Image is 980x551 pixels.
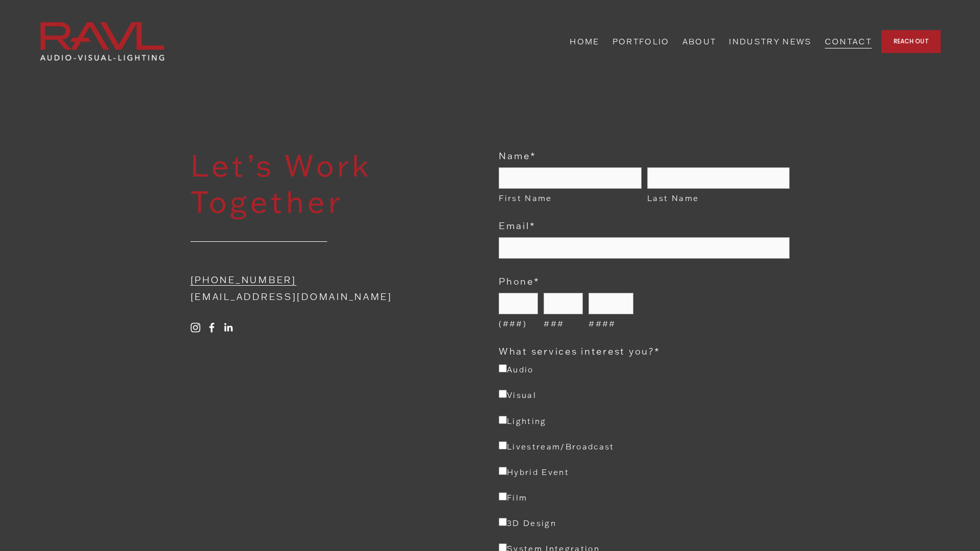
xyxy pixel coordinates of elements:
label: Lighting [499,416,547,426]
label: Audio [499,364,534,374]
label: Hybrid Event [499,467,569,477]
img: RAVL | Sound, Video, Lighting &amp; IT Services for Events, Los Angeles [39,21,165,61]
span: Let’s Work Together [190,146,381,220]
span: ### [544,316,582,331]
a: INDUSTRY NEWS [729,34,812,49]
input: Film [499,492,507,500]
input: #### [589,293,633,314]
input: ### [544,293,582,314]
a: LinkedIn [223,322,233,333]
a: Instagram [190,322,201,333]
a: HOME [570,34,599,49]
label: Film [499,492,527,503]
a: REACH OUT [881,30,941,53]
a: [PHONE_NUMBER] [190,273,297,286]
a: PORTFOLIO [612,34,670,49]
label: 3D Design [499,518,556,528]
span: (###) [499,316,537,331]
a: ABOUT [682,34,717,49]
input: First Name [499,167,641,189]
legend: Phone [499,273,540,290]
input: Audio [499,364,507,372]
p: [EMAIL_ADDRESS][DOMAIN_NAME] [190,271,430,305]
legend: What services interest you? [499,343,660,360]
legend: Name [499,147,536,164]
input: Last Name [647,167,790,189]
input: Livestream/Broadcast [499,441,507,449]
input: Visual [499,390,507,398]
input: 3D Design [499,518,507,526]
input: (###) [499,293,537,314]
span: #### [589,316,633,331]
span: First Name [499,191,641,205]
label: Livestream/Broadcast [499,441,615,452]
span: Last Name [647,191,790,205]
label: Email [499,217,790,234]
label: Visual [499,390,536,400]
input: Hybrid Event [499,467,507,475]
input: Lighting [499,416,507,424]
a: Facebook [207,322,217,333]
a: CONTACT [825,34,872,49]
